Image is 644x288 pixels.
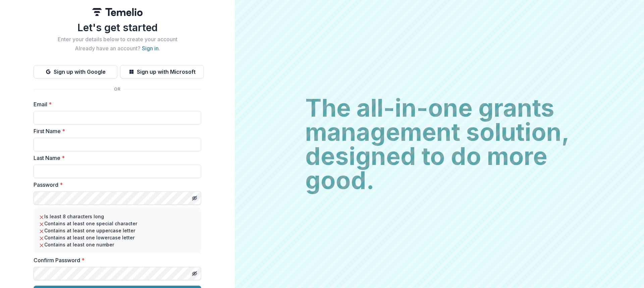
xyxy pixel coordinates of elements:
[34,256,197,264] label: Confirm Password
[142,45,159,52] a: Sign in
[34,36,201,43] h2: Enter your details below to create your account
[34,154,197,162] label: Last Name
[39,234,196,241] li: Contains at least one lowercase letter
[34,127,197,135] label: First Name
[34,45,201,52] h2: Already have an account? .
[39,241,196,248] li: Contains at least one number
[39,227,196,234] li: Contains at least one uppercase letter
[34,100,197,108] label: Email
[92,8,143,16] img: Temelio
[120,65,204,78] button: Sign up with Microsoft
[34,65,117,78] button: Sign up with Google
[39,220,196,227] li: Contains at least one special character
[189,193,200,204] button: Toggle password visibility
[34,181,197,189] label: Password
[39,213,196,220] li: Is least 8 characters long
[189,268,200,279] button: Toggle password visibility
[34,21,201,34] h1: Let's get started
